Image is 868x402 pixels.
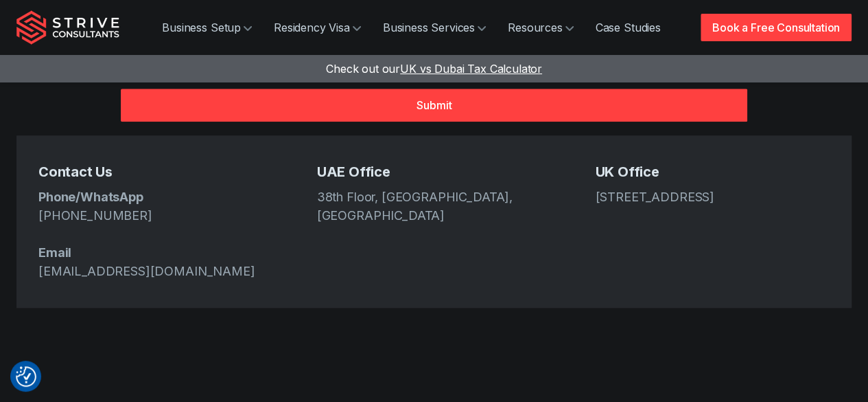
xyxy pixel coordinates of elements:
a: Residency Visa [263,14,372,41]
span: UK vs Dubai Tax Calculator [400,62,542,76]
button: Consent Preferences [16,366,36,387]
a: [EMAIL_ADDRESS][DOMAIN_NAME] [38,264,255,278]
a: Case Studies [585,14,672,41]
a: Book a Free Consultation [701,14,852,41]
a: Business Services [372,14,497,41]
a: Resources [497,14,585,41]
address: [STREET_ADDRESS] [595,188,830,206]
h5: UAE Office [317,163,552,182]
a: Check out ourUK vs Dubai Tax Calculator [326,62,542,76]
strong: Phone/WhatsApp [38,190,143,204]
strong: Email [38,245,71,260]
h5: Contact Us [38,163,273,182]
img: Strive Consultants [16,10,119,45]
img: Revisit consent button [16,366,36,387]
h5: UK Office [595,163,830,182]
address: 38th Floor, [GEOGRAPHIC_DATA], [GEOGRAPHIC_DATA] [317,188,552,225]
a: Business Setup [151,14,263,41]
a: [PHONE_NUMBER] [38,208,152,223]
button: Submit [121,89,747,122]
